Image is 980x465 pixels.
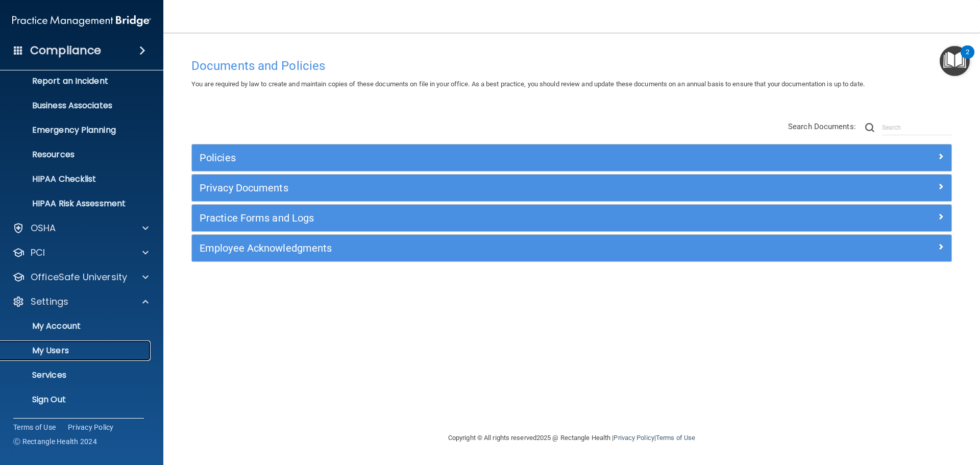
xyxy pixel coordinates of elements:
a: Employee Acknowledgments [200,240,944,256]
iframe: Drift Widget Chat Controller [803,393,968,433]
p: Report an Incident [7,76,146,86]
p: Settings [31,296,68,308]
a: Settings [12,296,149,308]
p: OSHA [31,222,56,234]
input: Search [882,120,952,135]
button: Open Resource Center, 2 new notifications [940,46,970,76]
a: Terms of Use [13,422,56,432]
p: My Account [7,321,146,331]
a: Policies [200,150,944,166]
p: Emergency Planning [7,125,146,135]
div: Copyright © All rights reserved 2025 @ Rectangle Health | | [385,422,758,454]
h4: Compliance [30,43,101,58]
p: Business Associates [7,101,146,111]
img: PMB logo [12,11,151,31]
h5: Policies [200,152,754,163]
a: OSHA [12,222,149,234]
a: Privacy Policy [614,434,654,442]
a: OfficeSafe University [12,271,149,283]
a: Terms of Use [656,434,695,442]
h5: Privacy Documents [200,182,754,193]
div: 2 [966,52,969,65]
h4: Documents and Policies [191,59,952,72]
img: ic-search.3b580494.png [865,123,874,132]
a: Practice Forms and Logs [200,210,944,226]
p: OfficeSafe University [31,271,127,283]
span: Search Documents: [788,122,856,131]
a: Privacy Policy [68,422,114,432]
p: My Users [7,346,146,356]
h5: Employee Acknowledgments [200,242,754,254]
span: You are required by law to create and maintain copies of these documents on file in your office. ... [191,80,865,88]
span: Ⓒ Rectangle Health 2024 [13,436,97,447]
p: Sign Out [7,395,146,405]
a: Privacy Documents [200,180,944,196]
p: HIPAA Risk Assessment [7,199,146,209]
p: PCI [31,247,45,259]
p: HIPAA Checklist [7,174,146,184]
h5: Practice Forms and Logs [200,212,754,224]
p: Services [7,370,146,380]
a: PCI [12,247,149,259]
p: Resources [7,150,146,160]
